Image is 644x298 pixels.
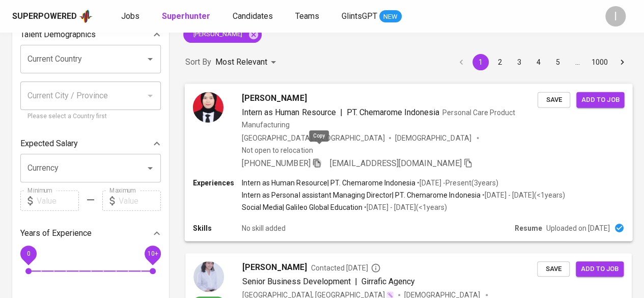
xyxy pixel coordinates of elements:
[550,54,566,70] button: Go to page 5
[576,261,624,277] button: Add to job
[215,53,279,72] div: Most Relevant
[330,158,462,168] span: [EMAIL_ADDRESS][DOMAIN_NAME]
[472,54,489,70] button: page 1
[20,29,96,41] p: Talent Demographics
[415,178,498,188] p: • [DATE] - Present ( 3 years )
[605,6,626,26] div: I
[242,178,415,188] p: Intern as Human Resource | PT. Chemarome Indonesia
[581,263,619,275] span: Add to job
[233,11,273,21] span: Candidates
[185,56,211,68] p: Sort By
[340,106,343,118] span: |
[27,112,154,122] p: Please select a Country first
[355,276,357,288] span: |
[193,261,224,292] img: 960851ad4a5874cca14094b87bca3395.jpg
[20,227,92,239] p: Years of Experience
[395,132,472,143] span: [DEMOGRAPHIC_DATA]
[515,223,542,233] p: Resume
[121,11,139,21] span: Jobs
[183,26,262,43] div: "[PERSON_NAME]"
[233,10,275,23] a: Candidates
[242,108,515,128] span: Personal Care Product Manufacturing
[379,12,402,22] span: NEW
[143,52,157,66] button: Open
[20,133,161,154] div: Expected Salary
[311,263,381,273] span: Contacted [DATE]
[162,11,210,21] b: Superhunter
[20,223,161,243] div: Years of Experience
[242,132,385,143] div: [GEOGRAPHIC_DATA], [GEOGRAPHIC_DATA]
[20,24,161,45] div: Talent Demographics
[121,10,142,23] a: Jobs
[614,54,630,70] button: Go to next page
[537,261,570,277] button: Save
[193,178,242,188] p: Experiences
[215,56,267,68] p: Most Relevant
[143,161,157,175] button: Open
[546,223,610,233] p: Uploaded on [DATE]
[26,250,30,257] span: 0
[452,54,632,70] nav: pagination navigation
[12,11,77,22] div: Superpowered
[79,9,93,24] img: app logo
[242,158,310,168] span: [PHONE_NUMBER]
[183,30,251,39] span: "[PERSON_NAME]"
[37,191,79,211] input: Value
[361,277,415,286] span: Girrafic Agency
[162,10,212,23] a: Superhunter
[342,10,402,23] a: GlintsGPT NEW
[581,94,619,105] span: Add to job
[347,107,440,117] span: PT. Chemarome Indonesia
[295,10,321,23] a: Teams
[193,92,223,122] img: 277cc8236426945083d30ebccc696f18.jpg
[295,11,319,21] span: Teams
[242,202,362,212] p: Social Media | Galileo Global Education
[242,107,336,117] span: Intern as Human Resource
[543,94,565,105] span: Save
[242,190,480,200] p: Intern as Personal assistant Managing Director | PT. Chemarome Indonesia
[542,263,565,275] span: Save
[511,54,527,70] button: Go to page 3
[492,54,508,70] button: Go to page 2
[576,92,624,107] button: Add to job
[530,54,547,70] button: Go to page 4
[242,277,351,286] span: Senior Business Development
[242,223,286,233] p: No skill added
[342,11,377,21] span: GlintsGPT
[242,145,313,155] p: Not open to relocation
[20,138,78,150] p: Expected Salary
[119,191,161,211] input: Value
[371,263,381,273] svg: By Batam recruiter
[193,223,242,233] p: Skills
[147,250,158,257] span: 10+
[242,92,306,104] span: [PERSON_NAME]
[12,9,93,24] a: Superpoweredapp logo
[242,261,307,274] span: [PERSON_NAME]
[362,202,447,212] p: • [DATE] - [DATE] ( <1 years )
[480,190,565,200] p: • [DATE] - [DATE] ( <1 years )
[589,54,611,70] button: Go to page 1000
[185,84,632,241] a: [PERSON_NAME]Intern as Human Resource|PT. Chemarome IndonesiaPersonal Care Product Manufacturing[...
[538,92,570,107] button: Save
[569,57,585,67] div: …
